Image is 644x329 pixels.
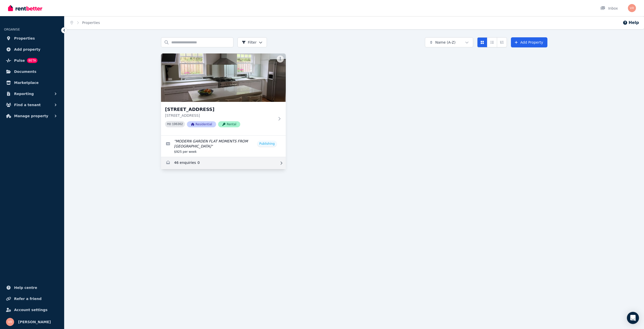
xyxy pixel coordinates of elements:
[277,55,284,63] button: More options
[165,106,275,113] h3: [STREET_ADDRESS]
[4,33,60,43] a: Properties
[172,123,183,126] code: 196362
[477,37,507,47] div: View options
[627,312,639,324] div: Open Intercom Messenger
[497,37,507,47] button: Expanded list view
[600,6,618,11] div: Inbox
[167,123,171,126] small: PID
[4,67,60,77] a: Documents
[14,285,37,291] span: Help centre
[14,91,34,97] span: Reporting
[82,21,100,25] a: Properties
[628,4,636,12] img: Veronica Riding
[477,37,487,47] button: Card view
[623,20,639,26] button: Help
[18,319,51,325] span: [PERSON_NAME]
[237,37,267,47] button: Filter
[165,113,275,118] p: [STREET_ADDRESS]
[242,40,257,45] span: Filter
[14,80,38,86] span: Marketplace
[27,58,37,63] span: BETA
[187,121,216,127] span: Residential
[4,283,60,293] a: Help centre
[161,136,286,157] a: Edit listing: MODERN GARDEN FLAT MOMENTS FROM MANLY BEACH
[4,305,60,315] a: Account settings
[4,78,60,88] a: Marketplace
[161,53,286,102] img: 64A Fairlight Ave, Fairlight
[4,294,60,304] a: Refer a friend
[6,318,14,326] img: Veronica Riding
[4,100,60,110] button: Find a tenant
[14,69,36,75] span: Documents
[14,46,41,52] span: Add property
[64,16,106,29] nav: Breadcrumb
[4,111,60,121] button: Manage property
[511,37,547,47] a: Add Property
[487,37,497,47] button: Compact list view
[14,113,48,119] span: Manage property
[4,55,60,66] a: PulseBETA
[8,4,42,12] img: RentBetter
[14,102,41,108] span: Find a tenant
[14,307,48,313] span: Account settings
[161,53,286,135] a: 64A Fairlight Ave, Fairlight[STREET_ADDRESS][STREET_ADDRESS]PID 196362ResidentialRental
[218,121,240,127] span: Rental
[425,37,473,47] button: Name (A-Z)
[14,296,42,302] span: Refer a friend
[435,40,456,45] span: Name (A-Z)
[14,35,35,41] span: Properties
[4,89,60,99] button: Reporting
[161,157,286,169] a: Enquiries for 64A Fairlight Ave, Fairlight
[14,57,25,64] span: Pulse
[4,44,60,54] a: Add property
[4,28,20,31] span: ORGANISE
